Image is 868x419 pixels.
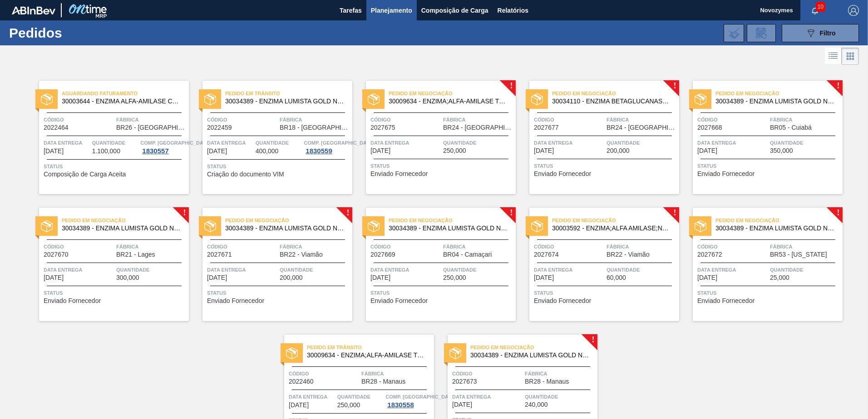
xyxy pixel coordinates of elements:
a: statusAguardando Faturamento30003644 - ENZIMA ALFA-AMILASE CEREMIX FLEX MALTOGECódigo2022464Fábri... [25,81,189,194]
span: Pedido em Negociação [389,89,516,98]
span: Pedido em Trânsito [225,89,352,98]
span: Quantidade [256,138,302,147]
span: Fábrica [607,242,677,251]
span: Comp. Carga [140,138,211,147]
span: BR26 - Uberlândia [116,124,187,131]
span: 250,000 [443,147,466,154]
span: Quantidade [607,265,677,274]
span: 30034389 - ENZIMA LUMISTA GOLD NOVONESIS 25KG [715,98,835,105]
span: 30034389 - ENZIMA LUMISTA GOLD NOVONESIS 25KG [225,98,345,105]
span: 25/09/2025 [207,274,227,281]
span: 2022464 [44,124,69,131]
span: Quantidade [92,138,138,147]
span: Fábrica [116,242,187,251]
span: Status [44,162,187,171]
span: BR04 - Camaçari [443,251,492,258]
span: 30034389 - ENZIMA LUMISTA GOLD NOVONESIS 25KG [470,352,590,359]
div: Importar Negociações dos Pedidos [724,24,744,42]
span: 400,000 [256,148,279,155]
img: status [695,220,706,232]
span: 1.100,000 [92,148,120,155]
span: 30034389 - ENZIMA LUMISTA GOLD NOVONESIS 25KG [715,225,835,232]
span: Data entrega [207,265,277,274]
span: Data entrega [44,265,114,274]
span: Status [207,288,350,297]
span: 30034389 - ENZIMA LUMISTA GOLD NOVONESIS 25KG [389,225,508,232]
span: Enviado Fornecedor [534,171,591,177]
span: Status [534,161,677,171]
span: Código [207,115,277,124]
span: Planejamento [371,5,412,16]
span: Enviado Fornecedor [207,297,264,304]
a: Comp. [GEOGRAPHIC_DATA]1830557 [140,138,187,155]
span: 350,000 [770,147,793,154]
span: 200,000 [607,147,630,154]
img: status [41,220,53,232]
span: Enviado Fornecedor [370,171,428,177]
span: Fábrica [116,115,187,124]
span: 2027677 [534,124,559,131]
span: 2027669 [370,251,395,258]
span: BR24 - Ponta Grossa [607,124,677,131]
span: Status [370,288,513,297]
span: Data entrega [370,138,441,147]
span: Criação do documento VIM [207,171,284,178]
img: status [41,93,53,105]
span: Pedido em Negociação [225,216,352,225]
span: BR24 - Ponta Grossa [443,124,513,131]
span: 2027674 [534,251,559,258]
span: Fábrica [770,115,840,124]
span: Código [44,115,114,124]
a: !statusPedido em Negociação30009634 - ENZIMA;ALFA-AMILASE TERMOESTÁVEL;TERMAMYCódigo2027675Fábric... [352,81,516,194]
span: 18/09/2025 [207,148,227,155]
a: !statusPedido em Negociação30034389 - ENZIMA LUMISTA GOLD NOVONESIS 25KGCódigo2027668FábricaBR05 ... [679,81,843,194]
span: 60,000 [607,274,626,281]
img: status [449,347,461,359]
span: Composição de Carga Aceita [44,171,126,178]
span: Pedido em Negociação [389,216,516,225]
a: !statusPedido em Negociação30003592 - ENZIMA;ALFA AMILASE;NAO TERMOESTAVEL BANCódigo2027674Fábric... [516,208,679,321]
a: !statusPedido em Negociação30034389 - ENZIMA LUMISTA GOLD NOVONESIS 25KGCódigo2027669FábricaBR04 ... [352,208,516,321]
span: Aguardando Faturamento [62,89,189,98]
div: Solicitação de Revisão de Pedidos [747,24,776,42]
span: Código [534,242,604,251]
span: Comp. Carga [385,392,456,401]
span: BR22 - Viamão [280,251,323,258]
span: Data entrega [207,138,253,147]
span: 250,000 [443,274,466,281]
span: 30009634 - ENZIMA;ALFA-AMILASE TERMOESTÁVEL;TERMAMY [389,98,508,105]
span: BR22 - Viamão [607,251,650,258]
span: Pedido em Negociação [552,216,679,225]
span: Status [697,288,840,297]
span: BR21 - Lages [116,251,155,258]
span: Enviado Fornecedor [44,297,101,304]
span: 30034389 - ENZIMA LUMISTA GOLD NOVONESIS 25KG [62,225,182,232]
span: Fábrica [770,242,840,251]
a: statusPedido em Trânsito30034389 - ENZIMA LUMISTA GOLD NOVONESIS 25KGCódigo2022459FábricaBR18 - [... [189,81,352,194]
a: !statusPedido em Negociação30034389 - ENZIMA LUMISTA GOLD NOVONESIS 25KGCódigo2027671FábricaBR22 ... [189,208,352,321]
span: Data entrega [289,392,335,401]
span: 2022459 [207,124,232,131]
span: Enviado Fornecedor [697,171,755,177]
img: status [695,93,706,105]
div: Visão em Lista [825,48,842,65]
span: Código [697,242,768,251]
span: Status [534,288,677,297]
span: 300,000 [116,274,139,281]
span: Fábrica [443,115,513,124]
span: Código [452,369,523,378]
span: 2027675 [370,124,395,131]
span: Quantidade [770,138,840,147]
span: Fábrica [607,115,677,124]
span: Código [370,115,441,124]
h1: Pedidos [9,28,145,38]
img: status [204,220,216,232]
span: Data entrega [44,138,90,147]
span: 25/10/2025 [452,401,472,408]
span: Quantidade [525,392,595,401]
span: Status [370,161,513,171]
img: status [204,93,216,105]
span: Enviado Fornecedor [370,297,428,304]
span: 30009634 - ENZIMA;ALFA-AMILASE TERMOESTÁVEL;TERMAMY [307,352,427,359]
span: Código [534,115,604,124]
